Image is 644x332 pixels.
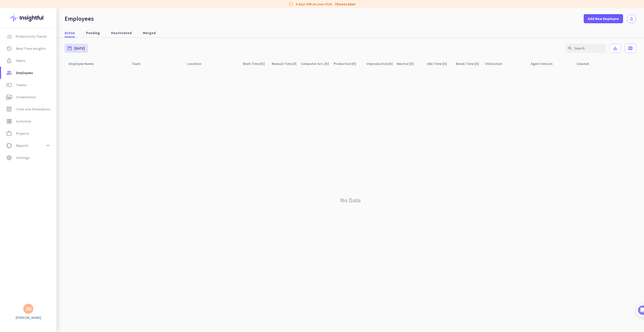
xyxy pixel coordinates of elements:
[243,60,268,67] div: Work Time [h]
[627,14,636,23] button: notifications
[10,8,47,28] img: Insightful logo
[6,94,12,100] i: perm_media
[16,106,50,112] span: Time and Attendance
[59,170,67,174] span: Help
[6,118,12,124] i: storage
[577,60,595,67] div: Created
[19,96,88,117] div: It's time to add your employees! This is crucial since Insightful will start collecting their act...
[272,60,297,67] div: Manual Time [h]
[289,2,294,7] i: label
[485,60,508,67] div: Utilization
[6,155,12,161] i: settings
[335,2,355,7] a: Choose plan
[19,146,86,156] div: Initial tracking settings and how to edit them
[1,42,57,55] a: av_timerReal-Time Insights
[187,60,207,67] div: Location
[397,60,420,67] div: Neutral [h]
[16,58,25,64] span: Alerts
[132,60,147,67] div: Team
[16,143,29,149] span: Reports
[301,60,330,67] div: Computer Act. [h]
[16,45,46,52] span: Real-Time Insights
[5,66,18,72] p: 4 steps
[1,127,57,139] a: work_outlineProjects
[628,46,633,51] i: calendar_view_week
[50,158,76,178] button: Help
[6,130,12,136] i: work_outline
[16,155,30,161] span: Settings
[64,66,96,72] p: About 10 minutes
[65,68,636,332] div: No Data
[629,17,634,21] i: notifications
[625,44,636,53] button: calendar_view_week
[6,143,12,149] i: data_usage
[25,306,32,311] div: JW
[74,46,85,51] span: [DATE]
[76,158,101,178] button: Tasks
[7,34,12,39] img: menu-item
[111,30,132,35] span: Deactivated
[6,106,12,112] i: event_note
[143,30,156,35] span: Merged
[89,2,98,11] div: Close
[1,152,57,164] a: settingsSettings
[6,58,12,64] i: notification_important
[613,46,618,51] i: save_alt
[568,46,572,51] i: search
[610,44,621,53] button: save_alt
[7,170,18,174] span: Home
[7,19,94,38] div: 🎊 Welcome to Insightful! 🎊
[19,122,68,132] button: Add your employees
[1,115,57,127] a: storageActivities
[86,30,100,35] span: Pending
[69,60,100,67] div: Employee Name
[584,14,623,23] button: Add New Employee
[9,86,92,94] div: 1Add employees
[456,60,481,67] div: Break Time [h]
[6,82,12,88] i: toll
[16,70,33,76] span: Employees
[588,16,619,21] span: Add New Employee
[18,53,26,61] img: Profile image for Tamara
[43,141,52,150] button: expand_more
[1,30,57,42] a: menu-itemProductivity Trends
[6,70,12,76] i: group
[25,158,50,178] button: Messages
[19,88,86,93] div: Add employees
[83,170,94,174] span: Tasks
[16,82,27,88] span: Teams
[531,60,559,67] div: Agent Version
[16,33,47,39] span: Productivity Trends
[1,55,57,67] a: notification_importantAlerts
[427,60,452,67] div: Idle Time [h]
[28,54,83,59] div: [PERSON_NAME] from Insightful
[16,94,36,100] span: Screenshots
[67,46,72,51] i: date_range
[6,45,12,52] i: av_timer
[1,79,57,91] a: tollTeams
[29,170,47,174] span: Messages
[565,44,606,53] input: Search
[65,30,75,35] span: Active
[65,15,94,22] div: Employees
[1,67,57,79] a: groupEmployees
[1,139,57,152] a: data_usageReportsexpand_more
[7,38,94,50] div: You're just a few steps away from completing the essential app setup
[334,60,362,67] div: Productive [h]
[1,103,57,115] a: event_noteTime and Attendance
[9,144,92,156] div: 2Initial tracking settings and how to edit them
[1,91,57,103] a: perm_mediaScreenshots
[43,2,59,11] h1: Tasks
[366,60,393,67] div: Unproductive [h]
[16,118,31,124] span: Activities
[16,130,29,136] span: Projects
